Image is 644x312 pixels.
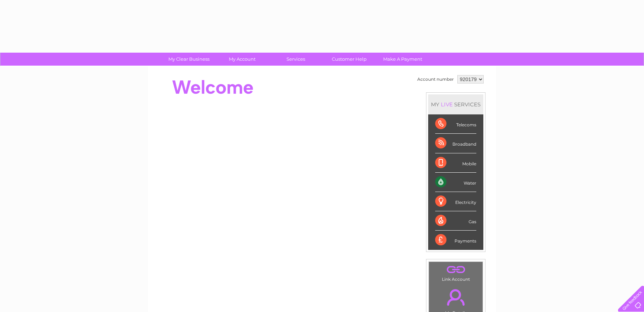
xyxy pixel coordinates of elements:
td: Account number [416,73,456,85]
div: MY SERVICES [428,94,483,114]
div: Telecoms [435,114,476,134]
a: Customer Help [320,53,378,66]
div: Broadband [435,134,476,153]
div: Electricity [435,192,476,211]
div: LIVE [439,101,454,108]
a: Make A Payment [374,53,432,66]
div: Payments [435,231,476,250]
a: My Clear Business [160,53,218,66]
a: My Account [213,53,271,66]
div: Mobile [435,153,476,173]
td: Link Account [429,261,483,284]
a: . [431,285,481,310]
a: Services [267,53,325,66]
div: Gas [435,211,476,231]
div: Water [435,173,476,192]
a: . [431,264,481,276]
